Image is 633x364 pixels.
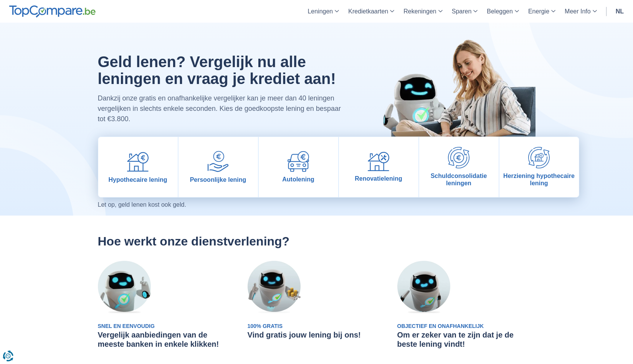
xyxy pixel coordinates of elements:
[367,23,535,170] img: image-hero
[98,234,535,249] h2: Hoe werkt onze dienstverlening?
[98,53,349,87] h1: Geld lenen? Vergelijk nu alle leningen en vraag je krediet aan!
[98,261,151,314] img: Snel en eenvoudig
[109,176,167,183] span: Hypothecaire lening
[98,93,349,124] p: Dankzij onze gratis en onafhankelijke vergelijker kan je meer dan 40 leningen vergelijken in slec...
[9,5,96,18] img: TopCompare
[422,172,496,187] span: Schuldconsolidatie leningen
[368,152,389,171] img: Renovatielening
[499,137,579,197] a: Herziening hypothecaire lening
[355,175,402,182] span: Renovatielening
[528,147,550,168] img: Herziening hypothecaire lening
[98,137,178,197] a: Hypothecaire lening
[397,330,535,349] h3: Om er zeker van te zijn dat je de beste lening vindt!
[259,137,338,197] a: Autolening
[248,261,301,314] img: 100% gratis
[288,151,309,172] img: Autolening
[207,151,229,172] img: Persoonlijke lening
[448,147,469,168] img: Schuldconsolidatie leningen
[339,137,418,197] a: Renovatielening
[248,330,386,339] h3: Vind gratis jouw lening bij ons!
[419,137,499,197] a: Schuldconsolidatie leningen
[282,176,314,183] span: Autolening
[502,172,576,187] span: Herziening hypothecaire lening
[178,137,258,197] a: Persoonlijke lening
[397,323,484,329] span: Objectief en onafhankelijk
[98,323,155,329] span: Snel en eenvoudig
[127,151,149,172] img: Hypothecaire lening
[248,323,283,329] span: 100% gratis
[397,261,450,314] img: Objectief en onafhankelijk
[190,176,246,183] span: Persoonlijke lening
[98,330,236,349] h3: Vergelijk aanbiedingen van de meeste banken in enkele klikken!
